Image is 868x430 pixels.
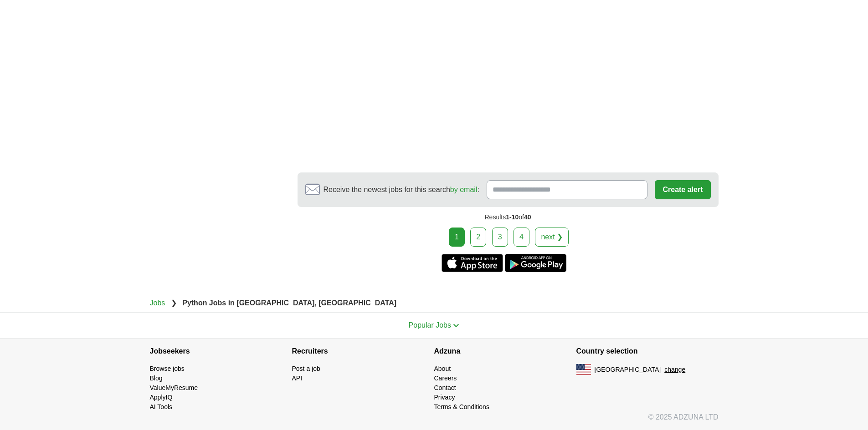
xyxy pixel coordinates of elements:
a: 2 [470,228,486,247]
a: Careers [434,374,457,382]
a: Terms & Conditions [434,403,489,410]
a: by email [450,186,478,193]
img: US flag [576,364,591,375]
a: 3 [492,228,508,247]
a: AI Tools [150,403,173,410]
a: Jobs [150,299,165,307]
a: Post a job [292,365,320,372]
img: toggle icon [453,324,459,328]
div: © 2025 ADZUNA LTD [143,412,726,430]
span: Receive the newest jobs for this search : [324,184,479,195]
span: 1-10 [506,213,519,221]
span: Popular Jobs [409,321,451,329]
strong: Python Jobs in [GEOGRAPHIC_DATA], [GEOGRAPHIC_DATA] [182,299,396,307]
a: Contact [434,384,456,391]
a: ValueMyResume [150,384,198,391]
a: next ❯ [535,228,569,247]
a: Get the Android app [505,254,566,272]
a: ApplyIQ [150,394,173,401]
a: 4 [514,228,529,247]
button: Create alert [655,180,710,199]
a: About [434,365,451,372]
span: [GEOGRAPHIC_DATA] [595,365,661,374]
a: Browse jobs [150,365,185,372]
div: Results of [298,207,719,228]
span: 40 [524,213,531,221]
a: Get the iPhone app [442,254,503,272]
span: ❯ [171,299,177,307]
a: Privacy [434,394,455,401]
a: API [292,374,303,382]
h4: Country selection [576,339,719,364]
button: change [664,365,685,374]
a: Blog [150,374,163,382]
div: 1 [449,228,465,247]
